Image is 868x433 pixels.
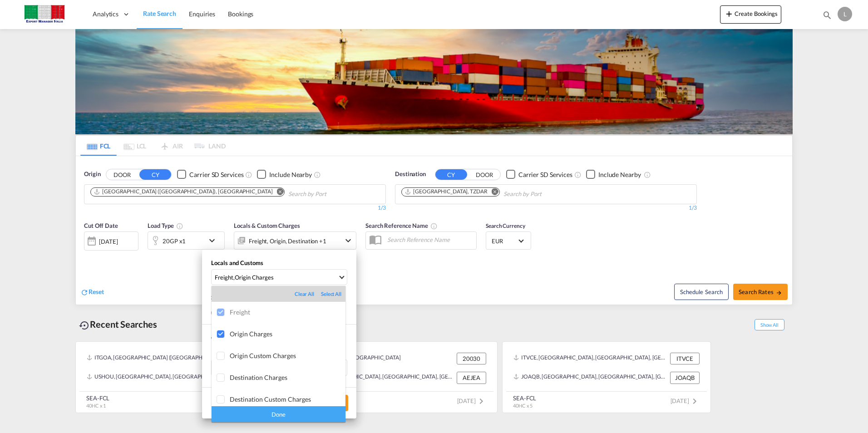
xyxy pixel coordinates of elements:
[230,308,345,316] div: Freight
[212,406,345,422] div: Done
[230,374,345,381] div: Destination Charges
[230,330,345,338] div: Origin Charges
[321,290,341,298] div: Select All
[230,352,345,359] div: Origin Custom Charges
[295,290,321,298] div: Clear All
[230,395,345,403] div: Destination Custom Charges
